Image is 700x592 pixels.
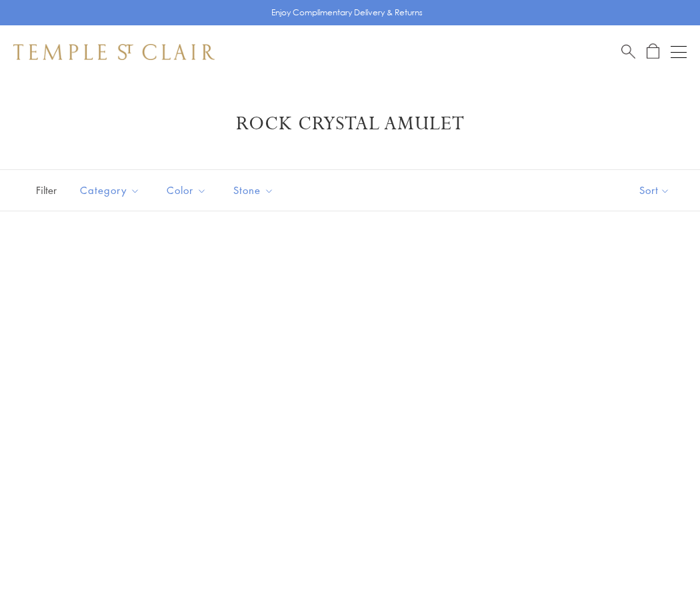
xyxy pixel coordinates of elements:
[609,170,700,211] button: Show sort by
[271,6,423,19] p: Enjoy Complimentary Delivery & Returns
[70,175,150,205] button: Category
[33,112,667,136] h1: Rock Crystal Amulet
[160,182,217,199] span: Color
[13,44,215,60] img: Temple St. Clair
[73,182,150,199] span: Category
[671,44,687,60] button: Open navigation
[227,182,284,199] span: Stone
[621,43,635,60] a: Search
[157,175,217,205] button: Color
[647,43,659,60] a: Open Shopping Bag
[223,175,284,205] button: Stone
